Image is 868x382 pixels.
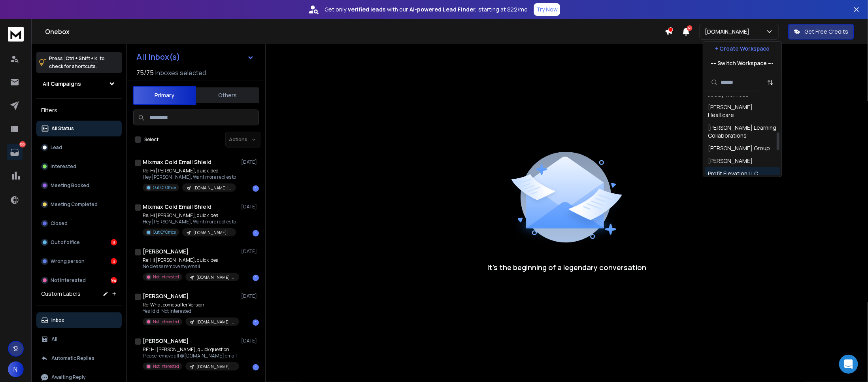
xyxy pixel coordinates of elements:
p: [DOMAIN_NAME] | 14.2k Coaches-Consulting-Fitness-IT [193,230,231,236]
p: Inbox [51,317,64,323]
p: All [51,336,57,342]
button: Meeting Completed [36,197,122,212]
p: + Create Workspace [715,45,770,53]
span: Ctrl + Shift + k [64,54,98,63]
button: Get Free Credits [788,24,854,40]
button: Meeting Booked [36,178,122,193]
div: Profit Elevation LLC [708,170,758,178]
button: Primary [133,86,196,105]
button: Not Interested94 [36,272,122,288]
button: Wrong person3 [36,253,122,269]
button: Interested [36,159,122,174]
p: Get only with our starting at $22/mo [325,6,528,13]
p: Not Interested [153,363,179,369]
p: Try Now [536,6,558,13]
h3: Filters [36,105,122,116]
p: Re: Hi [PERSON_NAME], quick idea [143,257,238,263]
p: [DATE] [241,338,259,344]
p: Not Interested [51,277,86,284]
div: [PERSON_NAME] [708,157,753,165]
h1: Mixmax Cold Email Shield [143,203,211,211]
h1: Mixmax Cold Email Shield [143,158,211,166]
h3: Custom Labels [41,290,81,298]
p: Yes I did. Not interested [143,308,238,314]
p: RE: Hi [PERSON_NAME], quick question [143,346,238,353]
span: 50 [687,25,693,31]
button: Out of office8 [36,234,122,250]
p: [DATE] [241,293,259,299]
p: All Status [51,125,74,132]
p: Re: Hi [PERSON_NAME], quick idea [143,212,236,219]
p: Re: Hi [PERSON_NAME], quick idea [143,168,236,174]
p: Interested [51,163,76,170]
div: 3 [111,258,117,265]
button: N [8,361,24,377]
button: All Status [36,121,122,136]
p: [DATE] [241,204,259,210]
p: --- Switch Workspace --- [711,59,774,67]
h1: [PERSON_NAME] [143,337,189,345]
p: Lead [51,144,62,151]
div: 1 [253,230,259,236]
button: Others [196,87,259,104]
h1: All Inbox(s) [136,53,180,61]
strong: AI-powered Lead Finder, [409,6,477,13]
span: 75 / 75 [136,68,154,78]
p: 105 [19,141,26,148]
p: It’s the beginning of a legendary conversation [487,262,646,273]
p: Please remove all @[DOMAIN_NAME] email [143,353,238,359]
p: Awaiting Reply [51,374,86,380]
button: Try Now [534,3,560,16]
p: Closed [51,220,68,227]
button: Closed [36,216,122,231]
p: Hey [PERSON_NAME], Want more replies to [143,219,236,225]
p: [DOMAIN_NAME] | 14.2k Coaches-Consulting-Fitness-IT [193,185,231,191]
p: Get Free Credits [805,28,849,36]
h3: Inboxes selected [155,68,206,78]
p: Out of office [51,239,80,246]
p: [DOMAIN_NAME] | 14.2k Coaches-Consulting-Fitness-IT [196,364,234,370]
div: 94 [111,277,117,284]
h1: [PERSON_NAME] [143,292,189,300]
p: Not Interested [153,319,179,325]
h1: [PERSON_NAME] [143,248,189,255]
button: All [36,331,122,347]
div: 1 [253,364,259,371]
button: Sort by Sort A-Z [762,75,778,91]
h1: Onebox [45,27,665,36]
p: No please remove my email [143,263,238,270]
p: Not Interested [153,274,179,280]
p: Press to check for shortcuts. [49,55,105,70]
p: Out Of Office [153,229,176,235]
div: 1 [253,320,259,326]
p: [DOMAIN_NAME] | 14.2k Coaches-Consulting-Fitness-IT [196,319,234,325]
button: Lead [36,140,122,155]
div: 8 [111,239,117,246]
button: + Create Workspace [703,42,781,56]
button: Inbox [36,312,122,328]
p: Automatic Replies [51,355,94,361]
label: Select [144,136,159,143]
p: [DOMAIN_NAME] [705,28,753,36]
p: Meeting Booked [51,182,89,189]
strong: verified leads [348,6,385,13]
p: Meeting Completed [51,201,98,208]
p: Hey [PERSON_NAME], Want more replies to [143,174,236,180]
button: Automatic Replies [36,350,122,366]
p: [DATE] [241,159,259,165]
p: Wrong person [51,258,85,265]
p: Re: What comes after Version [143,302,238,308]
a: 105 [7,144,23,160]
div: [PERSON_NAME] Learning Collaborations [708,124,777,140]
button: All Campaigns [36,76,122,92]
button: All Inbox(s) [130,49,260,65]
img: logo [8,27,24,42]
div: [PERSON_NAME] Group [708,144,770,152]
div: 1 [253,185,259,192]
h1: All Campaigns [43,80,81,88]
div: Open Intercom Messenger [839,355,858,374]
div: 1 [253,275,259,281]
p: Out Of Office [153,185,176,191]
